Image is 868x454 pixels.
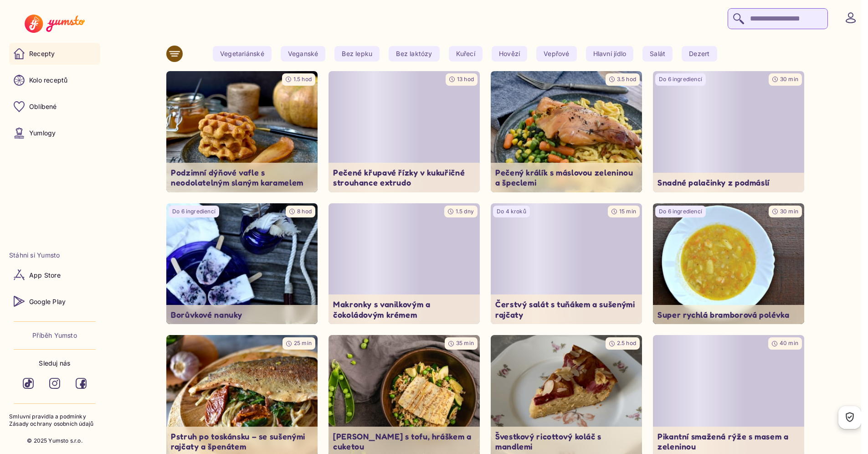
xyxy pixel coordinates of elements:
[9,122,100,144] a: Yumlogy
[166,203,318,325] img: undefined
[659,76,702,83] p: Do 6 ingrediencí
[29,102,57,111] p: Oblíbené
[281,46,326,62] yumsto-tag: Veganské
[29,76,68,85] p: Kolo receptů
[9,290,100,312] a: Google Play
[657,177,800,188] p: Snadné palačinky z podmáslí
[497,208,526,216] p: Do 4 kroků
[491,203,642,325] div: Loading image
[166,71,318,192] img: undefined
[9,96,100,118] a: Oblíbené
[659,208,702,216] p: Do 6 ingrediencí
[25,15,84,33] img: Yumsto logo
[457,76,474,83] span: 13 hod
[29,297,66,306] p: Google Play
[653,71,804,192] a: Loading imageDo 6 ingrediencí30 minSnadné palačinky z podmáslí
[9,420,100,428] a: Zásady ochrany osobních údajů
[492,46,527,62] yumsto-tag: Hovězí
[495,431,637,452] p: Švestkový ricottový koláč s mandlemi
[9,69,100,91] a: Kolo receptů
[617,340,636,346] span: 2.5 hod
[657,310,800,320] p: Super rychlá bramborová polévka
[334,46,380,62] yumsto-tag: Bez lepku
[491,71,642,192] a: undefined3.5 hodPečený králík s máslovou zeleninou a špeclemi
[333,431,475,452] p: [PERSON_NAME] s tofu, hráškem a cuketou
[619,208,636,215] span: 15 min
[293,76,312,83] span: 1.5 hod
[27,437,82,445] p: © 2025 Yumsto s.r.o.
[495,167,637,188] p: Pečený králík s máslovou zeleninou a špeclemi
[171,431,313,452] p: Pstruh po toskánsku – se sušenými rajčaty a špenátem
[32,331,77,340] a: Příběh Yumsto
[495,299,637,320] p: Čerstvý salát s tuňákem a sušenými rajčaty
[294,340,312,346] span: 25 min
[491,203,642,325] span: Loading content
[9,264,100,286] a: App Store
[329,71,480,192] a: Loading image13 hodPečené křupavé řízky v kukuřičné strouhance extrudo
[653,71,804,192] span: Loading content
[172,208,216,216] p: Do 6 ingrediencí
[9,43,100,65] a: Recepty
[657,431,800,452] p: Pikantní smažená rýže s masem a zeleninou
[780,340,798,346] span: 40 min
[166,71,318,192] a: undefined1.5 hodPodzimní dýňové vafle s neodolatelným slaným karamelem
[333,167,475,188] p: Pečené křupavé řízky v kukuřičné strouhance extrudo
[9,251,100,260] li: Stáhni si Yumsto
[449,46,483,62] yumsto-tag: Kuřecí
[389,46,439,62] yumsto-tag: Bez laktózy
[780,76,798,83] span: 30 min
[491,203,642,325] a: Loading imageDo 4 kroků15 minČerstvý salát s tuňákem a sušenými rajčaty
[333,299,475,320] p: Makronky s vanilkovým a čokoládovým krémem
[617,76,636,83] span: 3.5 hod
[329,71,480,192] span: Loading content
[171,167,313,188] p: Podzimní dýňové vafle s neodolatelným slaným karamelem
[29,129,56,138] p: Yumlogy
[780,208,798,215] span: 30 min
[682,46,717,62] yumsto-tag: Dezert
[29,271,61,280] p: App Store
[642,46,673,62] yumsto-tag: Salát
[329,203,480,325] span: Loading content
[653,203,804,325] a: undefinedDo 6 ingrediencí30 minSuper rychlá bramborová polévka
[9,413,100,421] a: Smluvní pravidla a podmínky
[586,46,634,62] yumsto-tag: Hlavní jídlo
[39,359,70,368] p: Sleduj nás
[213,46,272,62] yumsto-tag: Vegetariánské
[456,208,474,215] span: 1.5 dny
[653,203,804,325] img: undefined
[29,49,55,58] p: Recepty
[166,203,318,325] a: undefinedDo 6 ingrediencí8 hodBorůvkové nanuky
[491,71,642,192] img: undefined
[329,71,480,192] div: Loading image
[653,71,804,192] div: Loading image
[536,46,576,62] yumsto-tag: Vepřové
[297,208,312,215] span: 8 hod
[171,310,313,320] p: Borůvkové nanuky
[456,340,474,346] span: 35 min
[329,203,480,325] a: Loading image1.5 dnyMakronky s vanilkovým a čokoládovým krémem
[329,203,480,325] div: Loading image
